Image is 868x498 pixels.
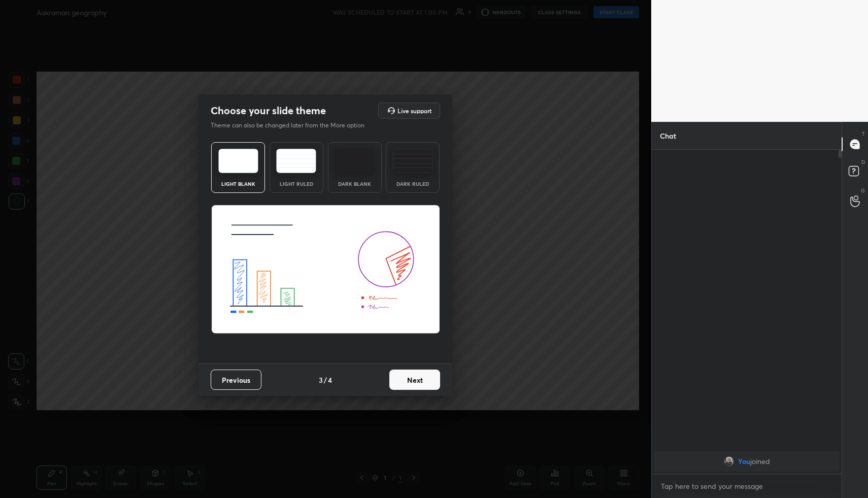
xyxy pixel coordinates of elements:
[724,456,734,467] img: 2fdd300d0a60438a9566a832db643c4c.jpg
[335,149,375,173] img: darkTheme.f0cc69e5.svg
[335,181,375,186] div: Dark Blank
[218,149,258,173] img: lightTheme.e5ed3b09.svg
[652,122,684,149] p: Chat
[328,375,332,385] h4: 4
[211,121,375,130] p: Theme can also be changed later from the More option
[738,457,750,466] span: You
[389,370,440,390] button: Next
[652,449,842,474] div: grid
[861,158,865,166] p: D
[319,375,323,385] h4: 3
[861,187,865,194] p: G
[324,375,327,385] h4: /
[211,104,326,117] h2: Choose your slide theme
[862,130,865,138] p: T
[276,181,317,186] div: Light Ruled
[397,108,431,114] h5: Live support
[393,149,433,173] img: darkRuledTheme.de295e13.svg
[211,370,261,390] button: Previous
[750,457,770,466] span: joined
[211,205,440,334] img: lightThemeBanner.fbc32fad.svg
[218,181,258,186] div: Light Blank
[392,181,433,186] div: Dark Ruled
[276,149,316,173] img: lightRuledTheme.5fabf969.svg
